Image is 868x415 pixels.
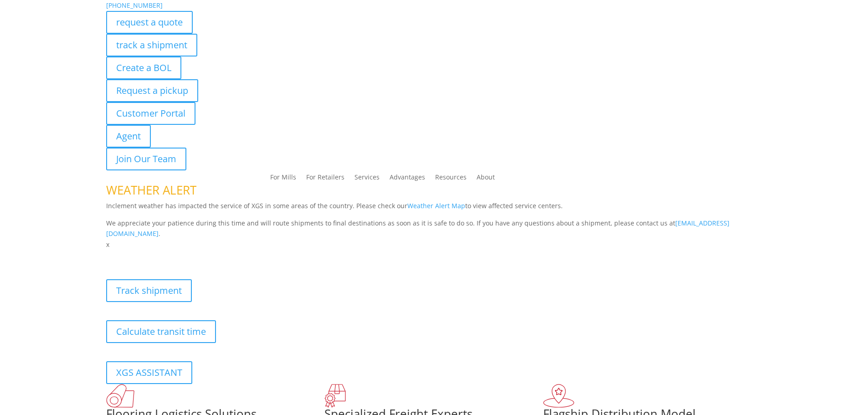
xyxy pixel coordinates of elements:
p: Inclement weather has impacted the service of XGS in some areas of the country. Please check our ... [106,200,762,218]
img: xgs-icon-total-supply-chain-intelligence-red [106,384,134,408]
img: xgs-icon-flagship-distribution-model-red [543,384,575,408]
a: Request a pickup [106,79,198,102]
a: Join Our Team [106,148,186,170]
a: For Mills [270,174,296,184]
a: Agent [106,125,151,148]
a: Track shipment [106,279,192,302]
a: XGS ASSISTANT [106,361,192,384]
a: request a quote [106,11,193,34]
span: WEATHER ALERT [106,182,196,198]
a: [PHONE_NUMBER] [106,1,163,10]
a: Weather Alert Map [407,201,465,210]
a: Create a BOL [106,56,181,79]
a: About [477,174,495,184]
a: For Retailers [306,174,344,184]
a: Customer Portal [106,102,195,125]
a: track a shipment [106,34,197,56]
p: We appreciate your patience during this time and will route shipments to final destinations as so... [106,218,762,240]
a: Services [354,174,380,184]
p: x [106,239,762,250]
img: xgs-icon-focused-on-flooring-red [324,384,346,408]
a: Advantages [390,174,425,184]
b: Visibility, transparency, and control for your entire supply chain. [106,251,309,260]
a: Calculate transit time [106,320,216,343]
a: Resources [435,174,467,184]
